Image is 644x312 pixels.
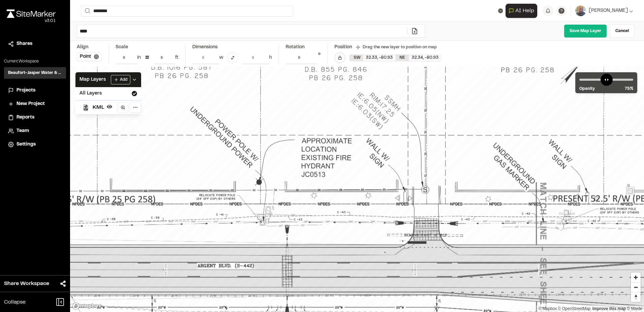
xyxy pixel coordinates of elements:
[145,52,150,63] div: =
[538,306,557,311] a: Mapbox
[564,24,607,38] a: Save Map Layer
[8,114,62,121] a: Reports
[631,292,641,302] button: Reset bearing to north
[219,54,223,61] div: w
[4,58,66,64] p: Current Workspace
[83,105,89,110] img: kmz_black_icon64.png
[8,40,62,48] a: Shares
[575,5,633,16] button: [PERSON_NAME]
[334,44,352,51] div: Position
[407,28,422,34] a: Add/Change File
[286,44,321,51] div: Rotation
[318,51,321,64] div: °
[506,4,540,18] div: Open AI Assistant
[72,302,102,310] a: Mapbox logo
[17,87,35,94] span: Projects
[589,7,628,15] span: [PERSON_NAME]
[105,103,114,111] button: Hide layer
[79,76,106,83] span: Map Layers
[8,100,62,108] a: New Project
[4,280,49,288] span: Share Workspace
[81,5,93,17] button: Search
[118,102,128,113] a: Zoom to layer
[7,9,56,18] img: rebrand.png
[350,55,363,61] div: SW
[17,141,36,148] span: Settings
[631,282,641,292] button: Zoom out
[8,127,62,135] a: Team
[269,54,272,61] div: h
[17,40,32,48] span: Shares
[192,44,272,51] div: Dimensions
[631,292,641,302] span: Reset bearing to north
[8,141,62,148] a: Settings
[17,114,34,121] span: Reports
[17,100,45,108] span: New Project
[116,44,128,51] div: Scale
[575,5,586,16] img: User
[558,306,591,311] a: OpenStreetMap
[17,127,29,135] span: Team
[120,77,127,83] span: Add
[515,7,534,15] span: AI Help
[175,54,179,61] div: ft
[363,55,395,61] div: 32.33 , -80.93
[579,86,595,92] span: Opacity
[137,54,141,61] div: in
[77,44,102,51] div: Align
[592,306,626,311] a: Map feedback
[93,103,104,111] span: KML
[334,52,345,63] button: Lock Map Layer Position
[409,55,441,61] div: 32.34 , -80.93
[498,8,503,13] button: Clear text
[77,52,102,61] button: Point
[350,55,441,61] div: SW 32.33283637803268, -80.93259874603407 | NE 32.33524589630807, -80.92793234552701
[8,87,62,94] a: Projects
[631,272,641,282] button: Zoom in
[111,75,130,84] button: Add
[395,55,409,61] div: NE
[75,87,141,100] div: All Layers
[4,298,26,306] span: Collapse
[625,86,633,92] span: 75 %
[356,44,437,50] div: Drag the new layer to position on map
[8,70,62,76] h3: Beaufort-Jasper Water & Sewer Authority
[627,306,642,311] a: Maxar
[610,24,635,38] a: Cancel
[506,4,537,18] button: Open AI Assistant
[7,18,56,24] div: Oh geez...please don't...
